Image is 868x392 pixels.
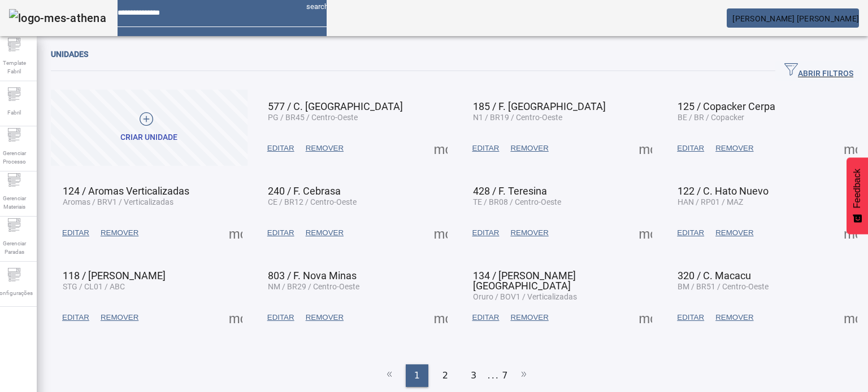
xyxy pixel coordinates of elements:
[852,169,862,208] span: Feedback
[710,223,759,243] button: REMOVER
[710,138,759,158] button: REMOVER
[268,100,403,112] span: 577 / C. [GEOGRAPHIC_DATA]
[268,113,358,122] span: PG / BR45 / Centro-Oeste
[9,9,106,27] img: logo-mes-athena
[472,227,500,239] span: EDITAR
[268,270,357,281] span: 803 / F. Nova Minas
[471,369,476,382] span: 3
[268,197,357,206] span: CE / BR12 / Centro-Oeste
[300,138,349,158] button: REMOVER
[678,270,751,281] span: 320 / C. Macacu
[120,132,177,143] div: Criar unidade
[635,223,656,243] button: Mais
[502,364,507,387] li: 7
[505,138,554,158] button: REMOVER
[101,227,138,239] span: REMOVER
[671,307,710,328] button: EDITAR
[467,223,505,243] button: EDITAR
[715,143,753,154] span: REMOVER
[101,312,138,323] span: REMOVER
[267,143,294,154] span: EDITAR
[677,312,704,323] span: EDITAR
[62,227,89,239] span: EDITAR
[300,307,349,328] button: REMOVER
[840,307,861,328] button: Mais
[784,63,853,80] span: ABRIR FILTROS
[510,227,548,239] span: REMOVER
[306,227,344,239] span: REMOVER
[510,312,548,323] span: REMOVER
[225,307,246,328] button: Mais
[225,223,246,243] button: Mais
[505,307,554,328] button: REMOVER
[431,307,451,328] button: Mais
[63,185,189,197] span: 124 / Aromas Verticalizadas
[467,307,505,328] button: EDITAR
[677,143,704,154] span: EDITAR
[847,157,868,234] button: Feedback - Mostrar pesquisa
[677,227,704,239] span: EDITAR
[840,223,861,243] button: Mais
[473,185,547,197] span: 428 / F. Teresina
[267,227,294,239] span: EDITAR
[505,223,554,243] button: REMOVER
[51,90,248,166] button: Criar unidade
[262,307,300,328] button: EDITAR
[57,307,95,328] button: EDITAR
[732,14,859,23] span: [PERSON_NAME] [PERSON_NAME]
[95,307,144,328] button: REMOVER
[840,138,861,158] button: Mais
[678,185,769,197] span: 122 / C. Hato Nuevo
[775,61,862,81] button: ABRIR FILTROS
[715,227,753,239] span: REMOVER
[63,197,173,206] span: Aromas / BRV1 / Verticalizadas
[715,312,753,323] span: REMOVER
[268,185,341,197] span: 240 / F. Cebrasa
[300,223,349,243] button: REMOVER
[268,282,359,291] span: NM / BR29 / Centro-Oeste
[473,100,606,112] span: 185 / F. [GEOGRAPHIC_DATA]
[467,138,505,158] button: EDITAR
[671,138,710,158] button: EDITAR
[472,143,500,154] span: EDITAR
[442,369,448,382] span: 2
[635,138,656,158] button: Mais
[306,143,344,154] span: REMOVER
[306,312,344,323] span: REMOVER
[678,197,743,206] span: HAN / RP01 / MAZ
[473,197,561,206] span: TE / BR08 / Centro-Oeste
[510,143,548,154] span: REMOVER
[4,105,24,120] span: Fabril
[488,364,499,387] li: ...
[678,113,744,122] span: BE / BR / Copacker
[262,138,300,158] button: EDITAR
[710,307,759,328] button: REMOVER
[678,100,775,112] span: 125 / Copacker Cerpa
[473,270,576,292] span: 134 / [PERSON_NAME] [GEOGRAPHIC_DATA]
[63,270,166,281] span: 118 / [PERSON_NAME]
[431,138,451,158] button: Mais
[63,282,125,291] span: STG / CL01 / ABC
[267,312,294,323] span: EDITAR
[671,223,710,243] button: EDITAR
[51,50,88,59] span: Unidades
[473,113,562,122] span: N1 / BR19 / Centro-Oeste
[431,223,451,243] button: Mais
[635,307,656,328] button: Mais
[95,223,144,243] button: REMOVER
[472,312,500,323] span: EDITAR
[57,223,95,243] button: EDITAR
[262,223,300,243] button: EDITAR
[62,312,89,323] span: EDITAR
[678,282,769,291] span: BM / BR51 / Centro-Oeste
